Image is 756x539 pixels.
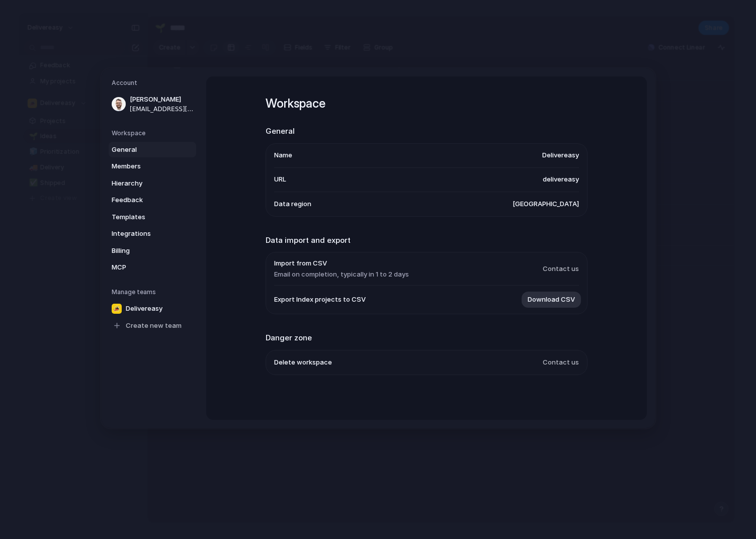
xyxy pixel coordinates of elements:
[274,258,409,268] span: Import from CSV
[112,212,176,222] span: Templates
[274,269,409,279] span: Email on completion, typically in 1 to 2 days
[126,320,182,330] span: Create new team
[543,263,579,274] span: Contact us
[274,295,366,305] span: Export Index projects to CSV
[513,199,579,209] span: [GEOGRAPHIC_DATA]
[528,295,575,305] span: Download CSV
[543,357,579,367] span: Contact us
[109,192,196,208] a: Feedback
[126,303,162,313] span: Delivereasy
[130,104,194,113] span: [EMAIL_ADDRESS][DOMAIN_NAME]
[112,161,176,171] span: Members
[112,178,176,188] span: Hierarchy
[274,357,332,367] span: Delete workspace
[109,242,196,258] a: Billing
[266,95,587,113] h1: Workspace
[266,126,587,137] h2: General
[112,195,176,205] span: Feedback
[112,78,196,87] h5: Account
[542,150,579,160] span: Delivereasy
[112,128,196,137] h5: Workspace
[109,158,196,174] a: Members
[274,150,292,160] span: Name
[266,234,587,246] h2: Data import and export
[109,209,196,225] a: Templates
[109,226,196,242] a: Integrations
[109,259,196,276] a: MCP
[109,175,196,191] a: Hierarchy
[274,199,311,209] span: Data region
[112,229,176,239] span: Integrations
[266,332,587,344] h2: Danger zone
[109,317,196,333] a: Create new team
[112,262,176,273] span: MCP
[112,144,176,154] span: General
[112,287,196,296] h5: Manage teams
[109,300,196,316] a: Delivereasy
[274,174,286,185] span: URL
[109,92,196,117] a: [PERSON_NAME][EMAIL_ADDRESS][DOMAIN_NAME]
[112,245,176,255] span: Billing
[109,141,196,157] a: General
[543,174,579,185] span: delivereasy
[522,292,581,308] button: Download CSV
[130,95,194,105] span: [PERSON_NAME]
